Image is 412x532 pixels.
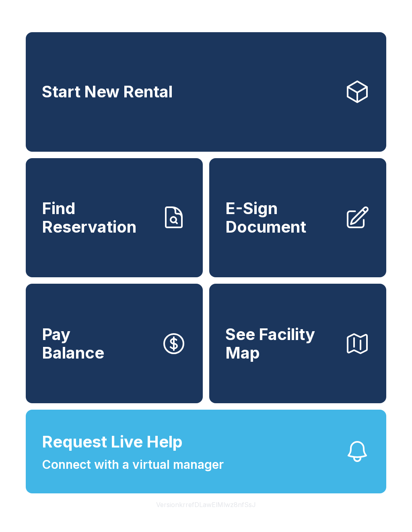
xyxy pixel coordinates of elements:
[209,158,386,278] a: E-Sign Document
[42,430,183,454] span: Request Live Help
[42,82,173,101] span: Start New Rental
[26,158,203,278] a: Find Reservation
[26,410,386,493] button: Request Live HelpConnect with a virtual manager
[225,325,338,362] span: See Facility Map
[42,456,224,474] span: Connect with a virtual manager
[42,199,154,236] span: Find Reservation
[209,284,386,403] button: See Facility Map
[225,199,338,236] span: E-Sign Document
[26,284,203,403] button: PayBalance
[150,493,262,516] button: VersionkrrefDLawElMlwz8nfSsJ
[42,325,104,362] span: Pay Balance
[26,32,386,152] a: Start New Rental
